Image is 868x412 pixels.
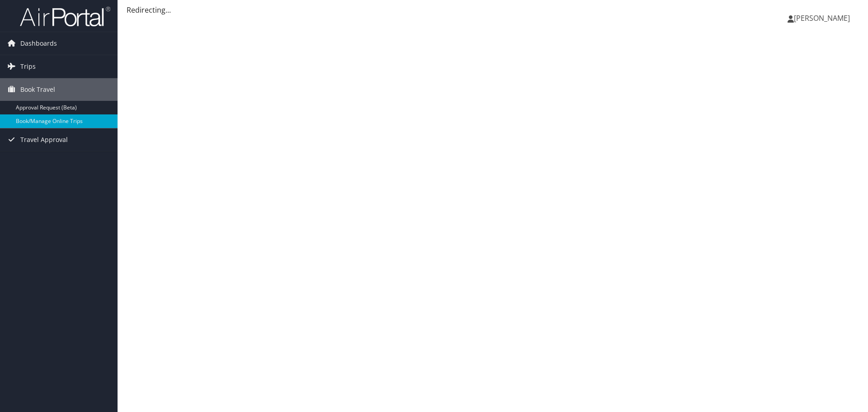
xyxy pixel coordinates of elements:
[127,5,859,15] div: Redirecting...
[20,55,36,78] span: Trips
[20,78,55,101] span: Book Travel
[20,6,110,27] img: airportal-logo.png
[788,5,859,32] a: [PERSON_NAME]
[20,128,68,151] span: Travel Approval
[20,32,57,55] span: Dashboards
[794,13,850,23] span: [PERSON_NAME]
